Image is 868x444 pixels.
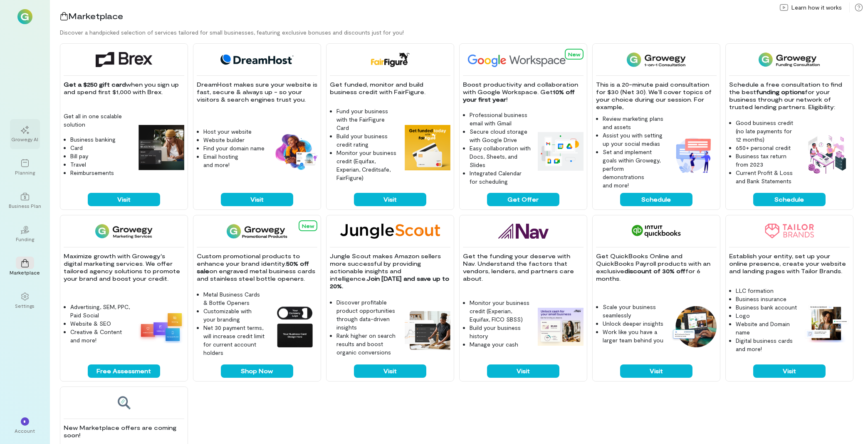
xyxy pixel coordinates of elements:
[10,119,40,149] a: Growegy AI
[804,132,850,178] img: Funding Consultation feature
[470,127,531,144] li: Secure cloud storage with Google Drive
[70,169,132,177] li: Reimbursements
[568,51,580,57] span: New
[197,252,317,282] p: Custom promotional products to enhance your brand identity. on engraved metal business cards and ...
[736,119,797,144] li: Good business credit (no late payments for 12 months)
[671,306,717,347] img: QuickBooks feature
[12,136,39,142] div: Growegy AI
[603,328,664,344] li: Work like you have a larger team behind you
[88,193,160,206] button: Visit
[88,364,160,378] button: Free Assessment
[9,202,41,209] div: Business Plan
[70,160,132,169] li: Travel
[96,52,152,67] img: Brex
[203,136,265,144] li: Website builder
[736,144,797,152] li: 650+ personal credit
[64,424,184,439] p: New Marketplace offers are coming soon!
[64,81,126,88] strong: Get a $250 gift card
[405,125,450,171] img: FairFigure feature
[64,252,184,282] p: Maximize growth with Growegy's digital marketing services. We offer tailored agency solutions to ...
[736,152,797,169] li: Business tax return from 2023
[729,252,850,275] p: Establish your entity, set up your online presence, create your website and landing pages with Ta...
[487,364,559,378] button: Visit
[70,144,132,152] li: Card
[354,193,426,206] button: Visit
[70,328,132,344] li: Creative & Content and more!
[138,125,184,171] img: Brex feature
[221,364,293,378] button: Shop Now
[405,311,450,350] img: Jungle Scout feature
[70,319,132,328] li: Website & SEO
[10,269,40,276] div: Marketplace
[736,312,797,320] li: Logo
[470,324,531,340] li: Build your business history
[203,307,265,324] li: Customizable with your branding
[632,224,681,239] img: QuickBooks
[336,149,398,182] li: Monitor your business credit (Equifax, Experian, Creditsafe, FairFigure)
[624,267,685,274] strong: discount of 30% off
[70,152,132,160] li: Bill pay
[463,81,584,103] p: Boost productivity and collaboration with Google Workspace. Get !
[765,224,814,239] img: Tailor Brands
[10,186,40,216] a: Business Plan
[538,308,584,346] img: Nav feature
[10,411,40,441] div: *Account
[95,224,153,239] img: Growegy - Marketing Services
[60,28,868,37] div: Discover a handpicked selection of services tailored for small businesses, featuring exclusive bo...
[596,81,717,111] p: This is a 20-minute paid consultation for $30 (Net 30). We’ll cover topics of your choice during ...
[70,303,132,319] li: Advertising, SEM, PPC, Paid Social
[203,127,265,136] li: Host your website
[336,298,398,332] li: Discover profitable product opportunities through data-driven insights
[336,107,398,132] li: Fund your business with the FairFigure Card
[470,299,531,324] li: Monitor your business credit (Experian, Equifax, FICO SBSS)
[64,112,132,129] p: Get all in one scalable solution
[330,252,450,290] p: Jungle Scout makes Amazon sellers more successful by providing actionable insights and intelligence.
[756,88,805,95] strong: funding options
[117,395,131,410] img: Coming soon
[736,320,797,337] li: Website and Domain name
[470,144,531,169] li: Easy collaboration with Docs, Sheets, and Slides
[68,11,123,21] span: Marketplace
[603,115,664,131] li: Review marketing plans and assets
[603,131,664,148] li: Assist you with setting up your social medias
[10,252,40,282] a: Marketplace
[463,252,584,282] p: Get the funding your deserve with Nav. Understand the factors that vendors, lenders, and partners...
[620,364,692,378] button: Visit
[759,52,820,67] img: Funding Consultation
[627,52,685,67] img: 1-on-1 Consultation
[603,148,664,190] li: Set and implement goals within Growegy, perform demonstrations and more!
[330,275,451,289] strong: Join [DATE] and save up to 20%.
[538,132,584,170] img: Google Workspace feature
[64,81,184,96] p: when you sign up and spend first $1,000 with Brex.
[487,193,559,206] button: Get Offer
[15,302,35,309] div: Settings
[272,304,317,349] img: Growegy Promo Products feature
[10,152,40,182] a: Planning
[16,236,34,242] div: Funding
[463,88,576,103] strong: 10% off your first year
[736,295,797,303] li: Business insurance
[804,304,850,343] img: Tailor Brands feature
[218,52,297,67] img: DreamHost
[354,364,426,378] button: Visit
[470,169,531,186] li: Integrated Calendar for scheduling
[138,310,184,343] img: Growegy - Marketing Services feature
[10,219,40,249] a: Funding
[370,52,410,67] img: FairFigure
[70,135,132,144] li: Business banking
[470,340,531,349] li: Manage your cash
[10,286,40,316] a: Settings
[203,290,265,307] li: Metal Business Cards & Bottle Openers
[336,132,398,149] li: Build your business credit rating
[203,152,265,169] li: Email hosting and more!
[596,252,717,282] p: Get QuickBooks Online and QuickBooks Payroll products with an exclusive for 6 months.
[753,193,826,206] button: Schedule
[15,169,35,176] div: Planning
[729,81,850,111] p: Schedule a free consultation to find the best for your business through our network of trusted le...
[603,319,664,328] li: Unlock deeper insights
[671,132,717,178] img: 1-on-1 Consultation feature
[736,287,797,295] li: LLC formation
[15,427,35,434] div: Account
[620,193,692,206] button: Schedule
[736,337,797,353] li: Digital business cards and more!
